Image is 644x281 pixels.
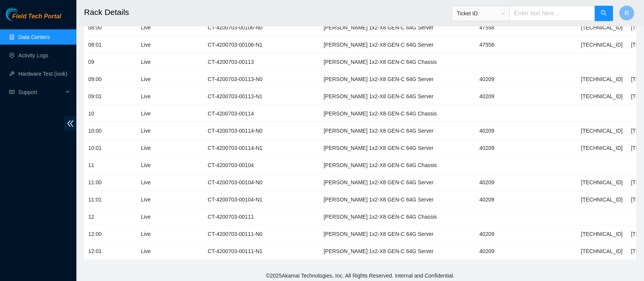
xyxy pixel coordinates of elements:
[137,174,166,191] td: Live
[577,174,627,191] td: [TECHNICAL_ID]
[84,243,137,260] td: 12:01
[319,140,475,157] td: [PERSON_NAME] 1x2-X8 GEN-C 64G Server
[577,88,627,105] td: [TECHNICAL_ID]
[319,71,475,88] td: [PERSON_NAME] 1x2-X8 GEN-C 64G Server
[18,34,50,40] a: Data Centers
[84,71,137,88] td: 09:00
[319,157,475,174] td: [PERSON_NAME] 1x2-X8 GEN-C 64G Chassis
[577,191,627,208] td: [TECHNICAL_ID]
[319,88,475,105] td: [PERSON_NAME] 1x2-X8 GEN-C 64G Server
[84,140,137,157] td: 10:01
[6,14,61,24] a: Akamai TechnologiesField Tech Portal
[84,174,137,191] td: 11:00
[9,89,15,95] span: read
[204,122,319,140] td: CT-4200703-00114-N0
[319,191,475,208] td: [PERSON_NAME] 1x2-X8 GEN-C 64G Server
[137,19,166,36] td: Live
[6,8,39,21] img: Akamai Technologies
[619,5,634,21] button: R
[204,191,319,208] td: CT-4200703-00104-N1
[137,105,166,122] td: Live
[577,140,627,157] td: [TECHNICAL_ID]
[84,54,137,71] td: 09
[84,122,137,140] td: 10:00
[475,191,527,208] td: 40209
[319,243,475,260] td: [PERSON_NAME] 1x2-X8 GEN-C 64G Server
[319,36,475,54] td: [PERSON_NAME] 1x2-X8 GEN-C 64G Server
[137,140,166,157] td: Live
[137,54,166,71] td: Live
[204,140,319,157] td: CT-4200703-00114-N1
[577,71,627,88] td: [TECHNICAL_ID]
[319,105,475,122] td: [PERSON_NAME] 1x2-X8 GEN-C 64G Chassis
[475,226,527,243] td: 40209
[84,226,137,243] td: 12:00
[137,122,166,140] td: Live
[204,36,319,54] td: CT-4200703-00106-N1
[84,208,137,226] td: 12
[84,19,137,36] td: 08:00
[319,54,475,71] td: [PERSON_NAME] 1x2-X8 GEN-C 64G Chassis
[319,226,475,243] td: [PERSON_NAME] 1x2-X8 GEN-C 64G Server
[204,54,319,71] td: CT-4200703-00113
[204,226,319,243] td: CT-4200703-00111-N0
[84,105,137,122] td: 10
[475,140,527,157] td: 40209
[475,174,527,191] td: 40209
[625,8,629,18] span: R
[137,157,166,174] td: Live
[204,71,319,88] td: CT-4200703-00113-N0
[319,122,475,140] td: [PERSON_NAME] 1x2-X8 GEN-C 64G Server
[18,84,63,100] span: Support
[204,243,319,260] td: CT-4200703-00111-N1
[137,71,166,88] td: Live
[457,8,505,19] span: Ticket ID
[475,19,527,36] td: 47558
[137,243,166,260] td: Live
[84,36,137,54] td: 08:01
[137,226,166,243] td: Live
[137,191,166,208] td: Live
[137,208,166,226] td: Live
[577,36,627,54] td: [TECHNICAL_ID]
[577,122,627,140] td: [TECHNICAL_ID]
[475,122,527,140] td: 40209
[204,19,319,36] td: CT-4200703-00106-N0
[510,6,595,21] input: Enter text here...
[18,71,67,77] a: Hardware Test (isok)
[84,191,137,208] td: 11:01
[65,117,76,131] span: double-left
[18,52,49,58] a: Activity Logs
[84,88,137,105] td: 09:01
[475,243,527,260] td: 40209
[475,88,527,105] td: 40209
[577,226,627,243] td: [TECHNICAL_ID]
[577,243,627,260] td: [TECHNICAL_ID]
[84,157,137,174] td: 11
[601,10,607,17] span: search
[595,6,613,21] button: search
[319,19,475,36] td: [PERSON_NAME] 1x2-X8 GEN-C 64G Server
[204,157,319,174] td: CT-4200703-00104
[137,88,166,105] td: Live
[137,36,166,54] td: Live
[204,88,319,105] td: CT-4200703-00113-N1
[577,19,627,36] td: [TECHNICAL_ID]
[475,71,527,88] td: 40209
[204,174,319,191] td: CT-4200703-00104-N0
[475,36,527,54] td: 47558
[204,105,319,122] td: CT-4200703-00114
[204,208,319,226] td: CT-4200703-00111
[12,13,61,20] span: Field Tech Portal
[319,174,475,191] td: [PERSON_NAME] 1x2-X8 GEN-C 64G Server
[319,208,475,226] td: [PERSON_NAME] 1x2-X8 GEN-C 64G Chassis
